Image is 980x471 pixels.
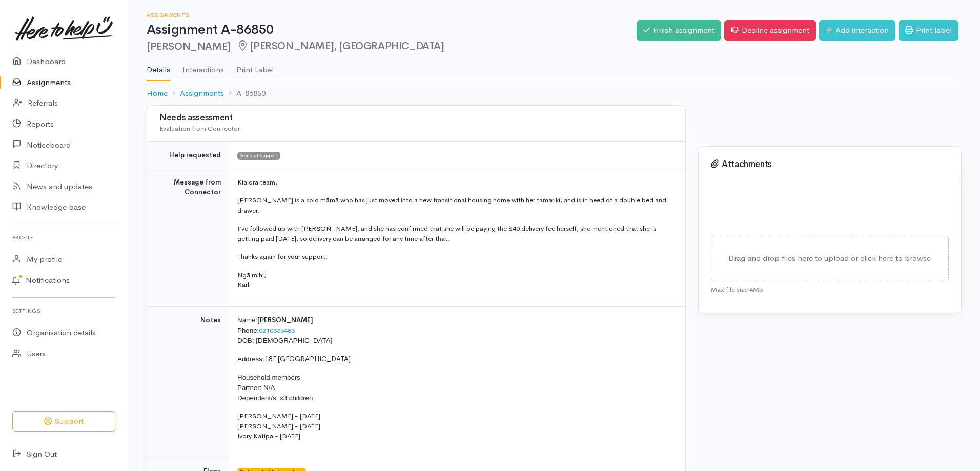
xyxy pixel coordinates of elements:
[264,355,351,363] span: 18E [GEOGRAPHIC_DATA]
[237,337,332,344] span: DOB: [DEMOGRAPHIC_DATA]
[728,253,931,263] span: Drag and drop files here to upload or click here to browse
[147,40,637,52] h2: [PERSON_NAME]
[12,231,115,244] h6: Profile
[259,326,295,335] a: 0210336483
[237,316,257,324] span: Name:
[237,252,673,262] p: Thanks again for your support.
[237,39,444,52] span: [PERSON_NAME], [GEOGRAPHIC_DATA]
[12,304,115,318] h6: Settings
[12,411,115,432] button: Support
[147,306,229,458] td: Notes
[237,411,673,441] p: [PERSON_NAME] - [DATE] [PERSON_NAME] - [DATE] Ivory Katipa - [DATE]
[237,355,264,363] span: Address:
[147,52,170,81] a: Details
[159,124,240,133] span: Evaluation from Connector
[147,169,229,306] td: Message from Connector
[236,52,274,80] a: Print Label
[711,159,949,170] h3: Attachments
[819,20,895,41] a: Add interaction
[147,88,168,99] a: Home
[237,223,673,243] p: I’ve followed up with [PERSON_NAME], and she has confirmed that she will be paying the $40 delive...
[637,20,721,41] a: Finish assignment
[237,270,673,290] p: Ngā mihi, Karli
[711,281,949,295] div: Max file size 4Mb
[899,20,958,41] a: Print label
[147,12,637,18] h6: Assignments
[724,20,816,41] a: Decline assignment
[147,23,637,37] h1: Assignment A-86850
[237,177,673,188] p: Kia ora team,
[147,81,962,106] nav: breadcrumb
[237,326,259,334] span: Phone:
[237,195,673,215] p: [PERSON_NAME] is a solo māmā who has just moved into a new transitional housing home with her tam...
[182,52,224,80] a: Interactions
[159,113,673,123] h3: Needs assessment
[180,88,224,99] a: Assignments
[257,316,313,324] span: [PERSON_NAME]
[147,142,229,169] td: Help requested
[224,88,266,99] li: A-86850
[237,374,313,402] span: Household members Partner: N/A Dependent/s: x3 children
[237,152,280,160] span: General support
